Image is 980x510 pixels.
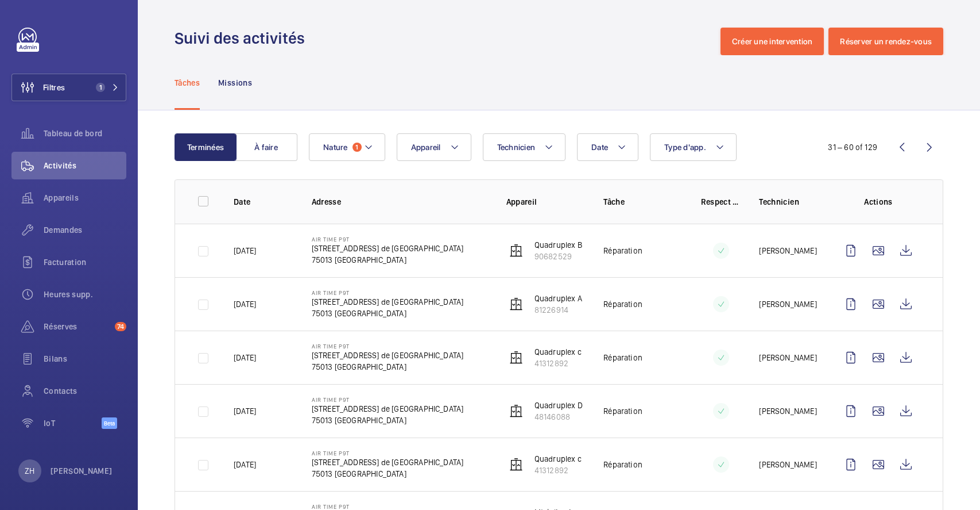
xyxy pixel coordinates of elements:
[534,239,582,251] p: Quadruplex B
[51,465,113,477] p: [PERSON_NAME]
[534,251,582,262] p: 90682529
[312,243,464,254] p: [STREET_ADDRESS] de [GEOGRAPHIC_DATA]
[44,321,110,332] span: Réserves
[534,293,582,304] p: Quadruplex A
[509,404,523,418] img: elevator.svg
[44,192,126,204] span: Appareils
[235,133,297,161] button: À faire
[534,400,583,411] p: Quadruplex D
[603,298,642,310] p: Réparation
[603,405,642,417] p: Réparation
[759,245,816,256] p: [PERSON_NAME]
[175,77,200,89] p: Tâches
[353,143,362,152] span: 1
[534,346,582,358] p: Quadruplex c
[650,133,737,161] button: Type d'app.
[234,459,256,470] p: [DATE]
[577,133,638,161] button: Date
[234,196,293,208] p: Date
[312,289,464,296] p: AIR TIME P9T
[323,143,348,152] span: Nature
[25,465,34,477] p: ZH
[509,244,523,258] img: elevator.svg
[44,160,126,171] span: Activités
[175,28,312,49] h1: Suivi des activités
[312,236,464,243] p: AIR TIME P9T
[603,352,642,363] p: Réparation
[509,458,523,471] img: elevator.svg
[721,28,824,55] button: Créer une intervention
[483,133,566,161] button: Technicien
[312,350,464,361] p: [STREET_ADDRESS] de [GEOGRAPHIC_DATA]
[701,196,741,208] p: Respect délai
[411,143,441,152] span: Appareil
[234,352,256,363] p: [DATE]
[175,133,237,161] button: Terminées
[234,245,256,256] p: [DATE]
[234,298,256,310] p: [DATE]
[591,143,608,152] span: Date
[234,405,256,417] p: [DATE]
[534,411,583,423] p: 48146088
[837,196,920,208] p: Actions
[312,396,464,403] p: AIR TIME P9T
[102,417,117,429] span: Beta
[312,468,464,480] p: 75013 [GEOGRAPHIC_DATA]
[44,224,126,236] span: Demandes
[759,352,816,363] p: [PERSON_NAME]
[312,503,464,510] p: AIR TIME P9T
[497,143,536,152] span: Technicien
[43,82,65,93] span: Filtres
[44,353,126,365] span: Bilans
[759,405,816,417] p: [PERSON_NAME]
[218,77,252,89] p: Missions
[603,245,642,256] p: Réparation
[759,298,816,310] p: [PERSON_NAME]
[603,196,683,208] p: Tâche
[534,358,582,369] p: 41312892
[312,457,464,468] p: [STREET_ADDRESS] de [GEOGRAPHIC_DATA]
[664,143,706,152] span: Type d'app.
[312,361,464,373] p: 75013 [GEOGRAPHIC_DATA]
[312,403,464,415] p: [STREET_ADDRESS] de [GEOGRAPHIC_DATA]
[828,141,877,153] div: 31 – 60 of 129
[759,196,819,208] p: Technicien
[44,385,126,397] span: Contacts
[44,289,126,300] span: Heures supp.
[312,196,488,208] p: Adresse
[11,74,126,101] button: Filtres1
[312,343,464,350] p: AIR TIME P9T
[44,417,102,429] span: IoT
[397,133,471,161] button: Appareil
[506,196,586,208] p: Appareil
[534,453,582,465] p: Quadruplex c
[312,415,464,426] p: 75013 [GEOGRAPHIC_DATA]
[309,133,385,161] button: Nature1
[96,83,105,92] span: 1
[312,308,464,319] p: 75013 [GEOGRAPHIC_DATA]
[603,459,642,470] p: Réparation
[44,256,126,268] span: Facturation
[828,28,943,55] button: Réserver un rendez-vous
[509,351,523,365] img: elevator.svg
[312,450,464,457] p: AIR TIME P9T
[759,459,816,470] p: [PERSON_NAME]
[534,304,582,316] p: 81226914
[509,297,523,311] img: elevator.svg
[312,296,464,308] p: [STREET_ADDRESS] de [GEOGRAPHIC_DATA]
[44,128,126,139] span: Tableau de bord
[115,322,126,331] span: 74
[312,254,464,266] p: 75013 [GEOGRAPHIC_DATA]
[534,465,582,476] p: 41312892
